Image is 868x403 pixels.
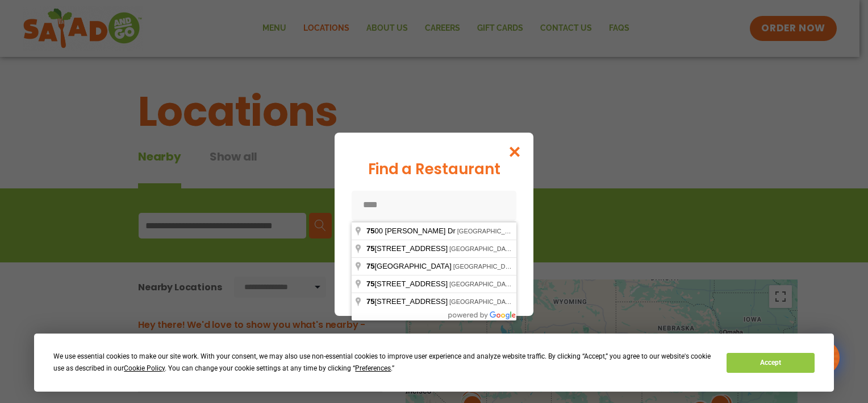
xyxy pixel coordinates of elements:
span: 75 [366,279,374,288]
span: Cookie Policy [124,364,165,372]
span: [GEOGRAPHIC_DATA], [GEOGRAPHIC_DATA], [GEOGRAPHIC_DATA] [449,245,652,252]
div: We use essential cookies to make our site work. With your consent, we may also use non-essential ... [53,351,713,375]
span: [GEOGRAPHIC_DATA], [GEOGRAPHIC_DATA], [GEOGRAPHIC_DATA] [453,263,656,270]
span: 75 [366,262,374,270]
span: [GEOGRAPHIC_DATA], [GEOGRAPHIC_DATA], [GEOGRAPHIC_DATA] [449,298,652,305]
span: 00 [PERSON_NAME] Dr [366,227,457,235]
span: 75 [366,227,374,235]
span: [STREET_ADDRESS] [366,279,449,288]
span: [GEOGRAPHIC_DATA], [GEOGRAPHIC_DATA], [GEOGRAPHIC_DATA] [457,228,660,235]
span: 75 [366,244,374,253]
div: Cookie Consent Prompt [34,334,834,392]
span: [STREET_ADDRESS] [366,297,449,306]
span: [GEOGRAPHIC_DATA], [GEOGRAPHIC_DATA], [GEOGRAPHIC_DATA] [449,281,652,287]
span: 75 [366,297,374,306]
span: Preferences [355,364,391,372]
div: Find a Restaurant [352,158,516,180]
span: [STREET_ADDRESS] [366,244,449,253]
span: [GEOGRAPHIC_DATA] [366,262,453,270]
button: Close modal [496,133,533,171]
button: Accept [727,353,814,373]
